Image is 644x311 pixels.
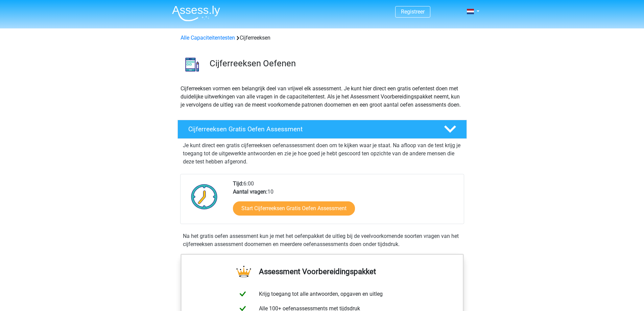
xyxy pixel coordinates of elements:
[183,141,461,166] p: Je kunt direct een gratis cijferreeksen oefenassessment doen om te kijken waar je staat. Na afloo...
[187,180,221,214] img: Klok
[181,35,235,41] a: Alle Capaciteitentesten
[178,34,467,42] div: Cijferreeksen
[178,50,207,79] img: cijferreeksen
[175,120,470,139] a: Cijferreeksen Gratis Oefen Assessment
[228,180,463,224] div: 6:00 10
[233,201,355,216] a: Start Cijferreeksen Gratis Oefen Assessment
[233,180,243,187] b: Tijd:
[210,58,461,69] h3: Cijferreeksen Oefenen
[401,8,425,15] a: Registreer
[180,232,464,248] div: Na het gratis oefen assessment kun je met het oefenpakket de uitleg bij de veelvoorkomende soorte...
[233,188,267,195] b: Aantal vragen:
[172,5,220,21] img: Assessly
[181,85,464,109] p: Cijferreeksen vormen een belangrijk deel van vrijwel elk assessment. Je kunt hier direct een grat...
[188,125,433,133] h4: Cijferreeksen Gratis Oefen Assessment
